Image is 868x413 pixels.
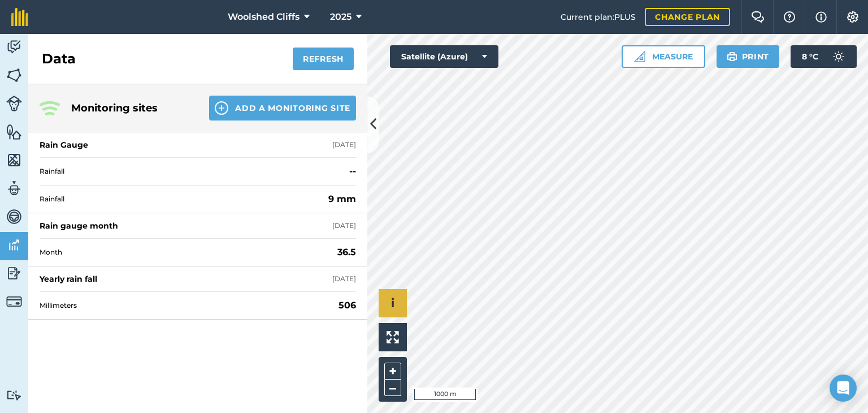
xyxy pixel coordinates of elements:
img: Two speech bubbles overlapping with the left bubble in the forefront [751,11,765,23]
div: Open Intercom Messenger [830,375,857,402]
strong: -- [349,165,356,178]
button: 8 °C [791,45,857,68]
img: svg+xml;base64,PD94bWwgdmVyc2lvbj0iMS4wIiBlbmNvZGluZz0idXRmLTgiPz4KPCEtLSBHZW5lcmF0b3I6IEFkb2JlIE... [6,265,22,282]
img: svg+xml;base64,PD94bWwgdmVyc2lvbj0iMS4wIiBlbmNvZGluZz0idXRmLTgiPz4KPCEtLSBHZW5lcmF0b3I6IEFkb2JlIE... [6,294,22,309]
button: Print [717,45,780,68]
img: fieldmargin Logo [11,8,28,26]
button: Refresh [293,48,354,70]
a: Rain gauge month[DATE]Month36.5 [28,213,367,266]
img: svg+xml;base64,PHN2ZyB4bWxucz0iaHR0cDovL3d3dy53My5vcmcvMjAwMC9zdmciIHdpZHRoPSI1NiIgaGVpZ2h0PSI2MC... [6,67,22,84]
a: Rain Gauge[DATE]Rainfall--Rainfall9 mm [28,132,367,213]
h4: Monitoring sites [71,100,191,116]
img: Ruler icon [634,51,645,62]
button: – [384,380,401,396]
img: A cog icon [846,11,860,23]
button: Satellite (Azure) [390,45,498,68]
span: Current plan : PLUS [561,11,636,23]
strong: 506 [338,299,356,312]
button: + [384,363,401,380]
img: A question mark icon [783,11,796,23]
div: [DATE] [332,221,356,230]
span: 8 ° C [802,45,818,68]
span: Rainfall [40,167,345,176]
img: svg+xml;base64,PD94bWwgdmVyc2lvbj0iMS4wIiBlbmNvZGluZz0idXRmLTgiPz4KPCEtLSBHZW5lcmF0b3I6IEFkb2JlIE... [6,236,22,253]
img: Three radiating wave signals [40,101,60,115]
img: svg+xml;base64,PHN2ZyB4bWxucz0iaHR0cDovL3d3dy53My5vcmcvMjAwMC9zdmciIHdpZHRoPSI1NiIgaGVpZ2h0PSI2MC... [6,152,22,169]
button: Measure [622,45,705,68]
img: svg+xml;base64,PHN2ZyB4bWxucz0iaHR0cDovL3d3dy53My5vcmcvMjAwMC9zdmciIHdpZHRoPSIxNyIgaGVpZ2h0PSIxNy... [815,10,827,24]
img: svg+xml;base64,PD94bWwgdmVyc2lvbj0iMS4wIiBlbmNvZGluZz0idXRmLTgiPz4KPCEtLSBHZW5lcmF0b3I6IEFkb2JlIE... [827,45,850,68]
strong: 9 mm [328,192,356,206]
a: Yearly rain fall[DATE]Millimeters506 [28,266,367,320]
div: Rain Gauge [40,139,88,150]
img: svg+xml;base64,PHN2ZyB4bWxucz0iaHR0cDovL3d3dy53My5vcmcvMjAwMC9zdmciIHdpZHRoPSIxOSIgaGVpZ2h0PSIyNC... [727,50,737,63]
button: Add a Monitoring Site [209,96,356,121]
span: i [391,296,394,310]
img: Four arrows, one pointing top left, one top right, one bottom right and the last bottom left [387,331,399,343]
img: svg+xml;base64,PHN2ZyB4bWxucz0iaHR0cDovL3d3dy53My5vcmcvMjAwMC9zdmciIHdpZHRoPSIxNCIgaGVpZ2h0PSIyNC... [215,101,228,115]
img: svg+xml;base64,PD94bWwgdmVyc2lvbj0iMS4wIiBlbmNvZGluZz0idXRmLTgiPz4KPCEtLSBHZW5lcmF0b3I6IEFkb2JlIE... [6,96,22,111]
img: svg+xml;base64,PD94bWwgdmVyc2lvbj0iMS4wIiBlbmNvZGluZz0idXRmLTgiPz4KPCEtLSBHZW5lcmF0b3I6IEFkb2JlIE... [6,38,22,55]
div: Rain gauge month [40,220,118,231]
h2: Data [42,50,76,68]
strong: 36.5 [337,246,356,259]
span: 2025 [330,10,351,24]
span: Month [40,248,333,257]
img: svg+xml;base64,PHN2ZyB4bWxucz0iaHR0cDovL3d3dy53My5vcmcvMjAwMC9zdmciIHdpZHRoPSI1NiIgaGVpZ2h0PSI2MC... [6,123,22,140]
span: Rainfall [40,195,324,204]
span: Woolshed Cliffs [228,10,300,24]
a: Change plan [645,8,730,26]
button: i [379,289,407,317]
div: [DATE] [332,274,356,283]
div: [DATE] [332,140,356,149]
div: Yearly rain fall [40,273,97,285]
img: svg+xml;base64,PD94bWwgdmVyc2lvbj0iMS4wIiBlbmNvZGluZz0idXRmLTgiPz4KPCEtLSBHZW5lcmF0b3I6IEFkb2JlIE... [6,208,22,225]
span: Millimeters [40,301,334,310]
img: svg+xml;base64,PD94bWwgdmVyc2lvbj0iMS4wIiBlbmNvZGluZz0idXRmLTgiPz4KPCEtLSBHZW5lcmF0b3I6IEFkb2JlIE... [6,390,22,401]
img: svg+xml;base64,PD94bWwgdmVyc2lvbj0iMS4wIiBlbmNvZGluZz0idXRmLTgiPz4KPCEtLSBHZW5lcmF0b3I6IEFkb2JlIE... [6,180,22,197]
